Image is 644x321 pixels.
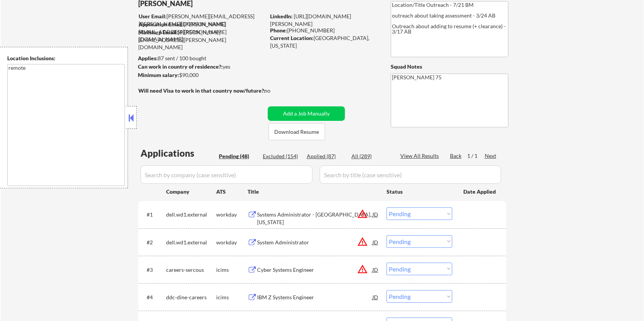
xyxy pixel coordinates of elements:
[138,63,223,70] strong: Can work in country of residence?:
[320,165,501,184] input: Search by title (case sensitive)
[166,188,216,196] div: Company
[147,211,160,218] div: #1
[138,71,265,79] div: $90,000
[138,72,179,78] strong: Minimum salary:
[138,87,265,94] strong: Will need Visa to work in that country now/future?:
[147,294,160,301] div: #4
[216,266,248,274] div: icims
[138,55,158,61] strong: Applies:
[216,294,248,301] div: icims
[147,239,160,246] div: #2
[257,266,372,274] div: Cyber Systems Engineer
[139,21,265,43] div: [PERSON_NAME][EMAIL_ADDRESS][PERSON_NAME][DOMAIN_NAME]
[357,209,368,219] button: warning_amber
[357,264,368,274] button: warning_amber
[139,21,184,27] strong: Application Email:
[216,239,248,246] div: workday
[463,188,497,196] div: Date Applied
[268,106,345,121] button: Add a Job Manually
[372,235,379,249] div: JD
[248,188,379,196] div: Title
[270,13,351,27] a: [URL][DOMAIN_NAME][PERSON_NAME]
[257,239,372,246] div: System Administrator
[166,211,216,218] div: dell.wd1.external
[166,239,216,246] div: dell.wd1.external
[257,211,372,226] div: Systems Administrator - [GEOGRAPHIC_DATA], [US_STATE]
[139,13,265,27] div: [PERSON_NAME][EMAIL_ADDRESS][PERSON_NAME][DOMAIN_NAME]
[138,63,263,71] div: yes
[270,27,287,34] strong: Phone:
[400,152,441,160] div: View All Results
[257,294,372,301] div: IBM Z Systems Engineer
[264,87,286,95] div: no
[351,152,390,160] div: All (289)
[166,266,216,274] div: careers-sercous
[138,55,265,62] div: 87 sent / 100 bought
[141,165,312,184] input: Search by company (case sensitive)
[372,263,379,276] div: JD
[269,123,325,140] button: Download Resume
[138,29,178,35] strong: Mailslurp Email:
[7,55,125,62] div: Location Inclusions:
[219,152,257,160] div: Pending (48)
[270,34,378,49] div: [GEOGRAPHIC_DATA], [US_STATE]
[372,207,379,221] div: JD
[357,236,368,247] button: warning_amber
[141,149,216,158] div: Applications
[387,185,452,198] div: Status
[450,152,462,160] div: Back
[307,152,345,160] div: Applied (87)
[216,188,248,196] div: ATS
[467,152,485,160] div: 1 / 1
[372,290,379,304] div: JD
[166,294,216,301] div: ddc-dine-careers
[391,63,508,71] div: Squad Notes
[270,35,314,41] strong: Current Location:
[216,211,248,218] div: workday
[139,13,167,19] strong: User Email:
[263,152,301,160] div: Excluded (154)
[270,13,293,19] strong: LinkedIn:
[138,29,265,51] div: [PERSON_NAME][EMAIL_ADDRESS][PERSON_NAME][DOMAIN_NAME]
[270,27,378,34] div: [PHONE_NUMBER]
[485,152,497,160] div: Next
[147,266,160,274] div: #3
